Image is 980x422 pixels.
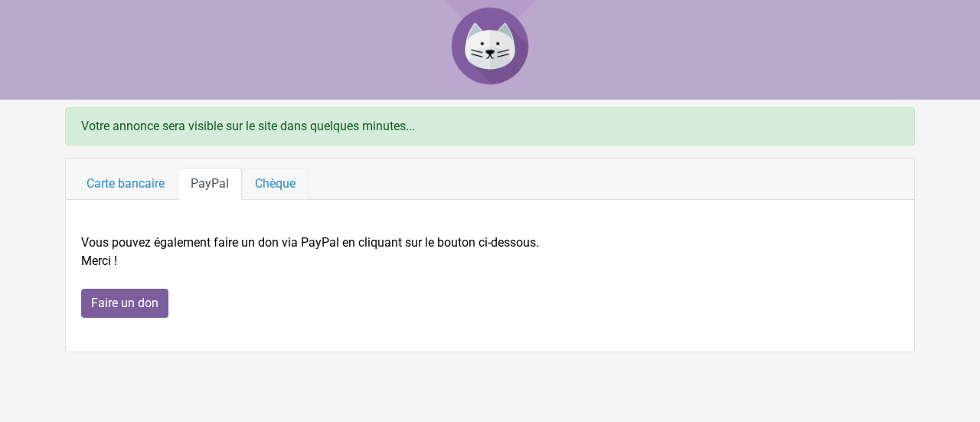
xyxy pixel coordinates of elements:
[81,289,168,318] input: Faire un don
[81,234,899,270] p: Vous pouvez également faire un don via PayPal en cliquant sur le bouton ci-dessous. Merci !
[178,168,242,200] a: PayPal
[242,168,309,200] a: Chèque
[65,107,915,146] div: Votre annonce sera visible sur le site dans quelques minutes...
[73,168,178,200] a: Carte bancaire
